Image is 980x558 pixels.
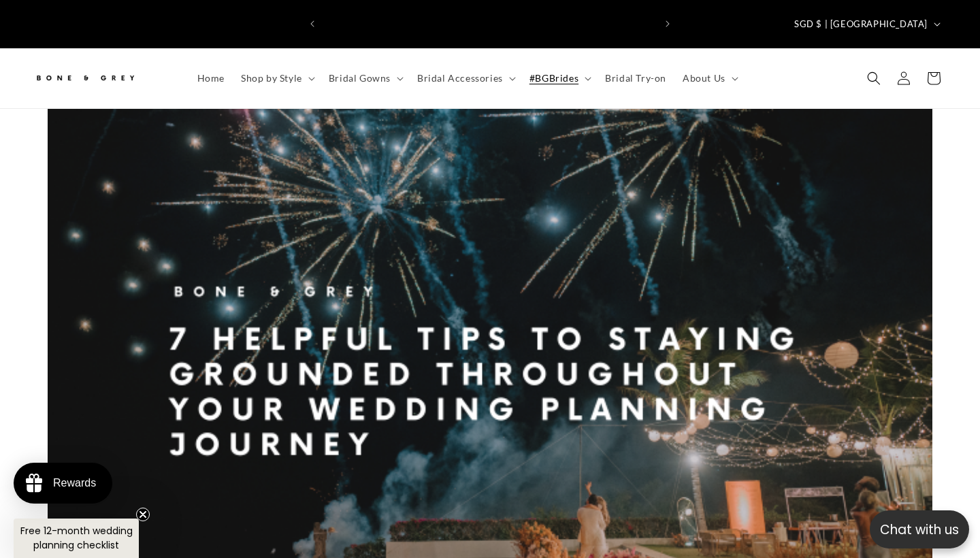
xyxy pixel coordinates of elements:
a: Home [189,64,233,93]
span: SGD $ | [GEOGRAPHIC_DATA] [794,18,928,31]
button: Next announcement [653,11,683,37]
a: Bone and Grey Bridal [29,62,176,95]
span: Bridal Try-on [605,72,666,84]
button: Close teaser [136,508,150,521]
summary: #BGBrides [521,64,597,93]
button: SGD $ | [GEOGRAPHIC_DATA] [786,11,946,37]
button: Open chatbox [870,510,969,548]
div: Rewards [53,477,96,489]
a: Bridal Try-on [597,64,674,93]
summary: Search [859,63,889,93]
summary: Bridal Gowns [321,64,409,93]
span: Bridal Accessories [417,72,503,84]
img: Bone and Grey Bridal [34,67,136,89]
span: About Us [683,72,725,84]
summary: About Us [674,64,744,93]
p: Chat with us [870,520,969,540]
span: #BGBrides [529,72,578,84]
div: Free 12-month wedding planning checklistClose teaser [14,519,139,558]
span: Shop by Style [241,72,302,84]
span: Home [197,72,225,84]
summary: Shop by Style [233,64,321,93]
summary: Bridal Accessories [409,64,521,93]
span: Free 12-month wedding planning checklist [20,524,133,552]
button: Previous announcement [297,11,327,37]
span: Bridal Gowns [329,72,391,84]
